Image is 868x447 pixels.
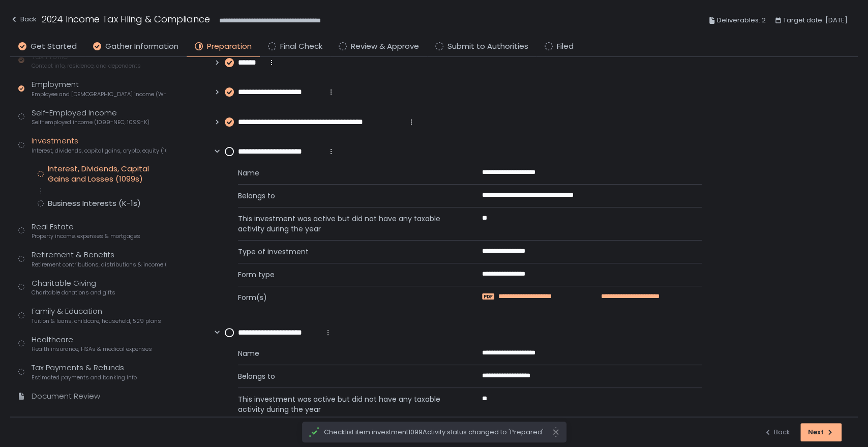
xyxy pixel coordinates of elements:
[32,62,141,70] span: Contact info, residence, and dependents
[280,41,322,52] span: Final Check
[552,427,560,437] svg: close
[717,14,766,26] span: Deliverables: 2
[32,135,166,155] div: Investments
[48,164,166,184] div: Interest, Dividends, Capital Gains and Losses (1099s)
[32,261,166,269] span: Retirement contributions, distributions & income (1099-R, 5498)
[31,41,77,52] span: Get Started
[557,41,574,52] span: Filed
[800,423,842,441] button: Next
[351,41,419,52] span: Review & Approve
[32,374,137,381] span: Estimated payments and banking info
[238,348,458,359] span: Name
[764,428,790,437] div: Back
[32,232,140,240] span: Property income, expenses & mortgages
[447,41,528,52] span: Submit to Authorities
[238,191,458,201] span: Belongs to
[238,371,458,381] span: Belongs to
[32,334,152,353] div: Healthcare
[32,91,166,98] span: Employee and [DEMOGRAPHIC_DATA] income (W-2s)
[32,221,140,241] div: Real Estate
[783,14,848,26] span: Target date: [DATE]
[32,306,161,325] div: Family & Education
[32,51,141,70] div: Tax Profile
[238,214,458,234] span: This investment was active but did not have any taxable activity during the year
[32,289,115,296] span: Charitable donations and gifts
[808,428,834,437] div: Next
[32,317,161,325] span: Tuition & loans, childcare, household, 529 plans
[238,247,458,257] span: Type of investment
[32,118,149,126] span: Self-employed income (1099-NEC, 1099-K)
[32,345,152,353] span: Health insurance, HSAs & medical expenses
[10,12,37,29] button: Back
[32,107,149,127] div: Self-Employed Income
[42,12,210,26] h1: 2024 Income Tax Filing & Compliance
[32,79,166,98] div: Employment
[32,391,100,402] div: Document Review
[10,13,37,25] div: Back
[32,362,137,381] div: Tax Payments & Refunds
[238,292,458,303] span: Form(s)
[32,147,166,155] span: Interest, dividends, capital gains, crypto, equity (1099s, K-1s)
[32,249,166,269] div: Retirement & Benefits
[764,423,790,441] button: Back
[48,198,141,208] div: Business Interests (K-1s)
[105,41,178,52] span: Gather Information
[238,270,458,280] span: Form type
[238,168,458,178] span: Name
[207,41,252,52] span: Preparation
[324,428,552,437] span: Checklist item investment1099Activity status changed to 'Prepared'
[32,278,115,297] div: Charitable Giving
[238,394,458,414] span: This investment was active but did not have any taxable activity during the year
